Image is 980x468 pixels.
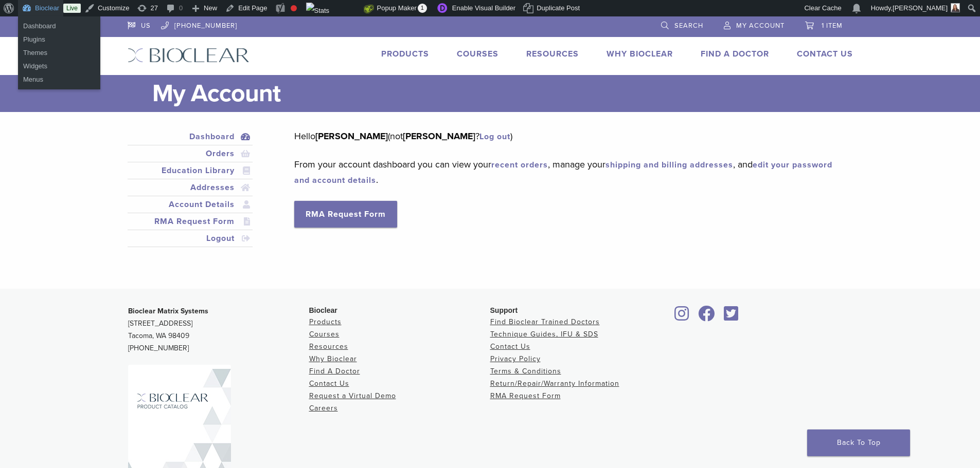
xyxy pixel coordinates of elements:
a: Log out [479,132,510,142]
img: Views over 48 hours. Click for more Jetpack Stats. [306,3,364,15]
a: Bioclear [721,312,742,322]
span: Search [674,22,703,30]
a: Find A Doctor [309,367,360,376]
a: Search [661,16,703,32]
a: Terms & Conditions [490,367,561,376]
div: Focus keyphrase not set [291,5,297,11]
p: Hello (not ? ) [294,128,837,144]
a: Find Bioclear Trained Doctors [490,317,600,326]
a: Products [309,317,342,326]
a: Products [381,49,429,59]
a: US [128,16,151,32]
a: Contact Us [797,49,853,59]
p: [STREET_ADDRESS] Tacoma, WA 98409 [PHONE_NUMBER] [128,305,309,354]
a: Find A Doctor [701,49,769,59]
a: Back To Top [807,429,910,456]
a: Plugins [18,33,100,46]
a: Bioclear [671,312,693,322]
a: Account Details [130,198,251,211]
span: My Account [736,22,785,30]
a: Dashboard [18,20,100,33]
a: Why Bioclear [607,49,673,59]
a: recent orders [491,160,548,170]
a: Technique Guides, IFU & SDS [490,330,598,339]
span: Support [490,306,518,314]
a: Addresses [130,181,251,194]
h1: My Account [152,75,853,112]
a: shipping and billing addresses [605,160,733,170]
a: Privacy Policy [490,354,541,363]
span: [PERSON_NAME] [893,4,948,12]
span: 1 item [822,22,843,30]
a: Resources [309,342,348,351]
a: Contact Us [309,379,349,388]
span: Bioclear [309,306,337,314]
ul: Bioclear [18,16,100,49]
a: My Account [724,16,785,32]
a: Resources [526,49,579,59]
span: 1 [418,4,427,13]
strong: [PERSON_NAME] [403,130,475,142]
a: Why Bioclear [309,354,357,363]
a: Courses [309,330,340,339]
a: Bioclear [695,312,719,322]
strong: Bioclear Matrix Systems [128,307,208,315]
a: Request a Virtual Demo [309,391,396,400]
a: RMA Request Form [130,215,251,228]
img: Bioclear [128,48,250,63]
a: Dashboard [130,130,251,143]
a: Contact Us [490,342,530,351]
a: Education Library [130,164,251,177]
a: RMA Request Form [294,201,397,228]
a: Logout [130,232,251,245]
a: Menus [18,73,100,86]
strong: [PERSON_NAME] [315,130,388,142]
a: Return/Repair/Warranty Information [490,379,619,388]
a: 1 item [805,16,843,32]
a: Themes [18,46,100,60]
a: RMA Request Form [490,391,561,400]
a: Orders [130,147,251,160]
p: From your account dashboard you can view your , manage your , and . [294,157,837,188]
a: Careers [309,404,338,413]
a: [PHONE_NUMBER] [161,16,237,32]
a: Courses [457,49,498,59]
nav: Account pages [128,128,253,259]
a: Live [63,4,81,13]
ul: Bioclear [18,43,100,89]
a: Widgets [18,60,100,73]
